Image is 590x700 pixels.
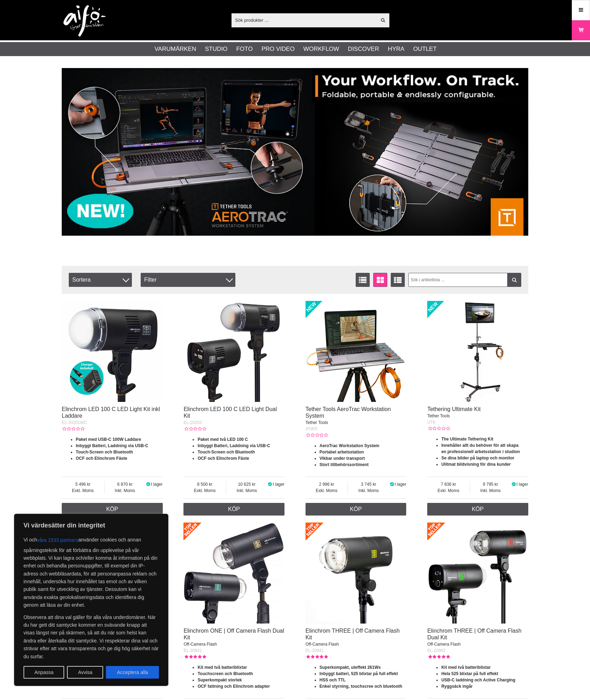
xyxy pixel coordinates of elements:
span: Exkl. Moms [62,487,104,494]
strong: Paket med USB-C 100W Laddare [76,437,141,442]
strong: HSS och TTL [320,678,346,682]
img: Annons:007 banner-header-aerotrac-1390x500.jpg [62,68,528,236]
a: Köp [306,503,407,516]
button: Acceptera alla [106,666,159,679]
a: Filtrera [507,273,521,287]
span: 6 870 [105,481,146,487]
img: Elinchrom LED 100 C LED Light Kit inkl Laddare [62,301,163,402]
span: Tether Tools [306,420,328,425]
a: Köp [183,503,284,516]
img: Elinchrom LED 100 C LED Light Dual Kit [183,301,284,402]
span: I lager [273,482,284,487]
i: I lager [267,482,273,487]
span: Exkl. Moms [183,487,226,494]
a: Outlet [413,45,437,54]
span: EL-20202 [183,420,202,425]
span: Inkl. Moms [226,487,267,494]
strong: en professionell arbetsstation i studion [441,449,520,454]
div: Kundbetyg: 5.00 [306,654,328,660]
input: Sök i artikellista ... [408,273,522,287]
strong: Enkel styrning, touchscree och bluetooth [320,684,402,689]
span: Off-Camera Flash [183,642,217,647]
strong: Superkompakt storlek [197,678,242,682]
div: Vi värdesätter din integritet [14,514,168,686]
span: Inkl. Moms [105,487,146,494]
span: I lager [151,482,162,487]
strong: USB-C laddning och Active Charging [441,678,515,682]
span: I lager [516,482,528,487]
strong: Hela 525 blixtar på full effekt [441,671,498,676]
span: Inkl. Moms [348,487,389,494]
span: Exkl. Moms [427,487,470,494]
strong: AeroTrac Workstation System [320,443,380,448]
span: ATWS [306,426,317,431]
input: Sök produkter ... [232,15,376,25]
img: Elinchrom THREE | Off Camera Flash Kit [306,523,407,624]
button: Avvisa [67,666,103,679]
a: Köp [427,503,528,516]
a: Varumärken [155,45,196,54]
a: Listvisning [356,273,370,287]
span: Off-Camera Flash [427,642,461,647]
span: EL-20931 [183,648,202,653]
strong: Inbyggt Batteri, Laddning via USB-C [197,443,270,448]
a: Discover [348,45,379,54]
img: logo.png [63,5,106,37]
span: 8 500 [183,481,226,487]
strong: Kit med två batteriblixtar [197,665,247,670]
p: Vi värdesätter din integritet [24,521,159,530]
strong: Superkompakt, uteffekt 261Ws [320,665,381,670]
strong: OCF och Elinchrom Fäste [197,456,249,461]
strong: OCF fattning och Elinchrom adapter [197,684,270,689]
img: Tether Tools AeroTrac Workstation System [306,301,407,402]
strong: Ryggsäck ingår [441,684,472,689]
strong: OCF och Elinchrom Fäste [76,456,127,461]
strong: Touchscreen och Bluetooth [197,671,253,676]
a: Elinchrom ONE | Off Camera Flash Dual Kit [183,628,284,640]
a: Utökad listvisning [391,273,405,287]
a: Workflow [303,45,339,54]
button: våra 1533 partners [37,534,79,546]
div: Filter [141,273,235,287]
p: Vi och använder cookies och annan spårningsteknik för att förbättra din upplevelse på vår webbpla... [24,534,159,609]
a: Tether Tools AeroTrac Workstation System [306,406,391,419]
div: Kundbetyg: 0 [183,426,206,432]
span: 9 795 [470,481,511,487]
strong: Ulitmat bildvisning för dina kunder [441,462,511,467]
a: Elinchrom THREE | Off Camera Flash Kit [306,628,400,640]
a: Elinchrom LED 100 C LED Light Dual Kit [183,406,277,419]
strong: Kit med två batteriblixtar [441,665,491,670]
span: EL-20201WC [62,420,87,425]
a: Pro Video [261,45,294,54]
div: Kundbetyg: 0 [62,426,84,432]
strong: Inbyggt batteri, 525 blixtar på full effekt [320,671,398,676]
strong: Stort tillbehörssortiment [320,462,369,467]
a: Fönstervisning [373,273,387,287]
div: Kundbetyg: 5.00 [183,654,206,660]
span: I lager [395,482,406,487]
strong: Touch-Screen och Bluetooth [76,450,133,455]
span: 5 496 [62,481,104,487]
strong: Vikbar under transport [320,456,365,461]
span: 3 745 [348,481,389,487]
span: UTK [427,420,436,425]
span: Sortera [69,273,132,287]
span: 2 996 [306,481,348,487]
i: I lager [511,482,517,487]
a: Elinchrom THREE | Off Camera Flash Dual Kit [427,628,522,640]
a: Hyra [388,45,404,54]
a: Foto [236,45,253,54]
a: Elinchrom LED 100 C LED Light Kit inkl Laddare [62,406,160,419]
img: Elinchrom THREE | Off Camera Flash Dual Kit [427,523,528,624]
strong: Paket med två LED 100 C [197,437,248,442]
strong: Inbyggt Batteri, Laddning via USB-C [76,443,148,448]
strong: Touch-Screen och Bluetooth [197,450,255,455]
span: Tether Tools [427,413,450,418]
div: Kundbetyg: 5.00 [427,654,450,660]
img: Elinchrom ONE | Off Camera Flash Dual Kit [183,523,284,624]
span: 7 836 [427,481,470,487]
strong: Se dina bilder på laptop och monitor [441,456,514,460]
strong: The Ultimate Tethering Kit [441,437,493,442]
span: Inkl. Moms [470,487,511,494]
